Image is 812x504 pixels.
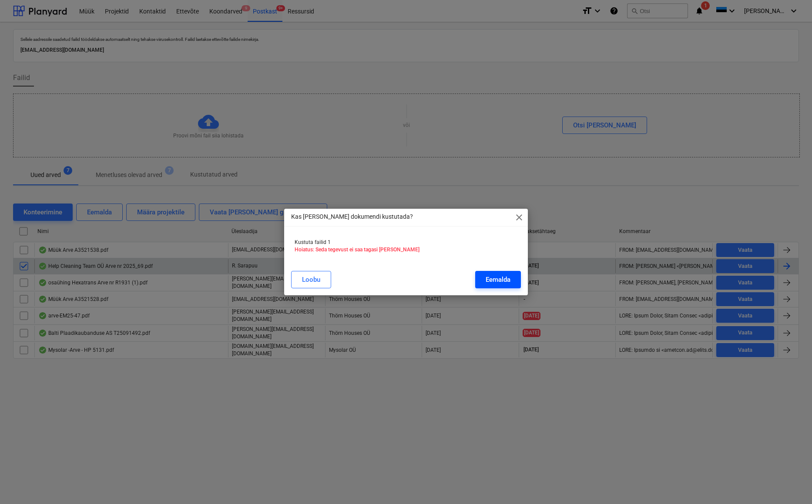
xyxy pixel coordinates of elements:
[302,274,320,285] div: Loobu
[486,274,510,285] div: Eemalda
[291,212,413,221] p: Kas [PERSON_NAME] dokumendi kustutada?
[295,246,517,254] p: Hoiatus: Seda tegevust ei saa tagasi [PERSON_NAME]
[295,239,517,246] p: Kustuta failid 1
[475,271,521,288] button: Eemalda
[291,271,331,288] button: Loobu
[514,212,524,223] span: close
